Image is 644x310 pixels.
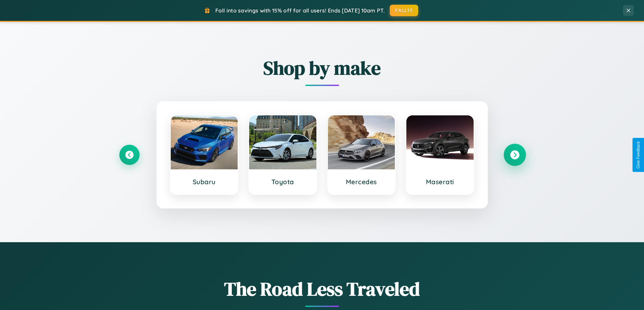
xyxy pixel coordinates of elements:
[177,178,231,186] h3: Subaru
[390,5,418,16] button: FALL15
[256,178,310,186] h3: Toyota
[335,178,388,186] h3: Mercedes
[119,55,525,81] h2: Shop by make
[119,276,525,302] h1: The Road Less Traveled
[215,7,385,14] span: Fall into savings with 15% off for all users! Ends [DATE] 10am PT.
[636,141,641,169] div: Give Feedback
[413,178,467,186] h3: Maserati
